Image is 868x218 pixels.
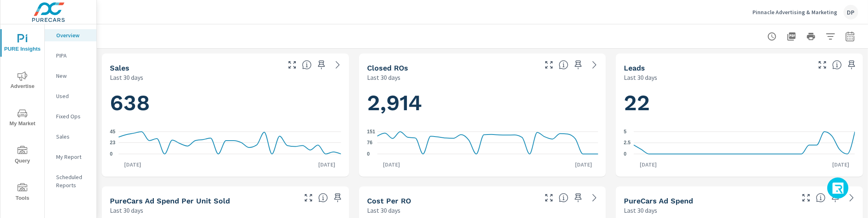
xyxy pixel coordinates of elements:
[624,205,657,215] p: Last 30 days
[315,58,328,71] span: Save this to your personalized report
[367,140,373,145] text: 76
[110,205,143,215] p: Last 30 days
[110,197,230,205] h5: PureCars Ad Spend Per Unit Sold
[588,58,601,71] a: See more details in report
[56,133,90,141] p: Sales
[816,58,829,71] button: Make Fullscreen
[45,70,96,82] div: New
[832,60,842,70] span: Number of Leads generated from PureCars Tools for the selected dealership group over the selected...
[826,160,855,169] p: [DATE]
[3,146,42,166] span: Query
[302,191,315,204] button: Make Fullscreen
[3,71,42,91] span: Advertise
[588,191,601,204] a: See more details in report
[45,49,96,62] div: PIPA
[110,89,341,117] h1: 638
[624,151,627,157] text: 0
[56,51,90,60] p: PIPA
[367,197,411,205] h5: Cost per RO
[45,90,96,102] div: Used
[559,60,568,70] span: Number of Repair Orders Closed by the selected dealership group over the selected time range. [So...
[845,191,858,204] a: See more details in report
[783,28,800,45] button: "Export Report to PDF"
[572,191,585,204] span: Save this to your personalized report
[45,29,96,41] div: Overview
[542,58,555,71] button: Make Fullscreen
[624,140,631,146] text: 2.5
[377,160,406,169] p: [DATE]
[624,73,657,82] p: Last 30 days
[110,73,143,82] p: Last 30 days
[331,191,344,204] span: Save this to your personalized report
[56,173,90,189] p: Scheduled Reports
[331,58,344,71] a: See more details in report
[56,112,90,120] p: Fixed Ops
[110,129,116,135] text: 45
[542,191,555,204] button: Make Fullscreen
[313,160,341,169] p: [DATE]
[624,89,855,117] h1: 22
[624,129,627,135] text: 5
[45,110,96,122] div: Fixed Ops
[624,197,693,205] h5: PureCars Ad Spend
[3,34,42,54] span: PURE Insights
[56,153,90,161] p: My Report
[110,151,113,157] text: 0
[367,64,408,72] h5: Closed ROs
[367,151,370,157] text: 0
[572,58,585,71] span: Save this to your personalized report
[634,160,662,169] p: [DATE]
[367,205,400,215] p: Last 30 days
[3,183,42,203] span: Tools
[318,193,328,203] span: Average cost of advertising per each vehicle sold at the dealer over the selected date range. The...
[842,28,858,45] button: Select Date Range
[45,151,96,163] div: My Report
[56,92,90,100] p: Used
[624,64,645,72] h5: Leads
[367,89,598,117] h1: 2,914
[816,193,826,203] span: Total cost of media for all PureCars channels for the selected dealership group over the selected...
[286,58,299,71] button: Make Fullscreen
[845,58,858,71] span: Save this to your personalized report
[3,109,42,128] span: My Market
[56,72,90,80] p: New
[559,193,568,203] span: Average cost incurred by the dealership from each Repair Order closed over the selected date rang...
[822,28,839,45] button: Apply Filters
[367,129,375,135] text: 151
[803,28,819,45] button: Print Report
[45,130,96,143] div: Sales
[302,60,312,70] span: Number of vehicles sold by the dealership over the selected date range. [Source: This data is sou...
[569,160,598,169] p: [DATE]
[367,73,400,82] p: Last 30 days
[118,160,147,169] p: [DATE]
[752,9,837,16] p: Pinnacle Advertising & Marketing
[110,64,129,72] h5: Sales
[45,171,96,191] div: Scheduled Reports
[844,5,858,19] div: DP
[829,191,842,204] span: Save this to your personalized report
[800,191,813,204] button: Make Fullscreen
[56,31,90,39] p: Overview
[110,140,116,145] text: 23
